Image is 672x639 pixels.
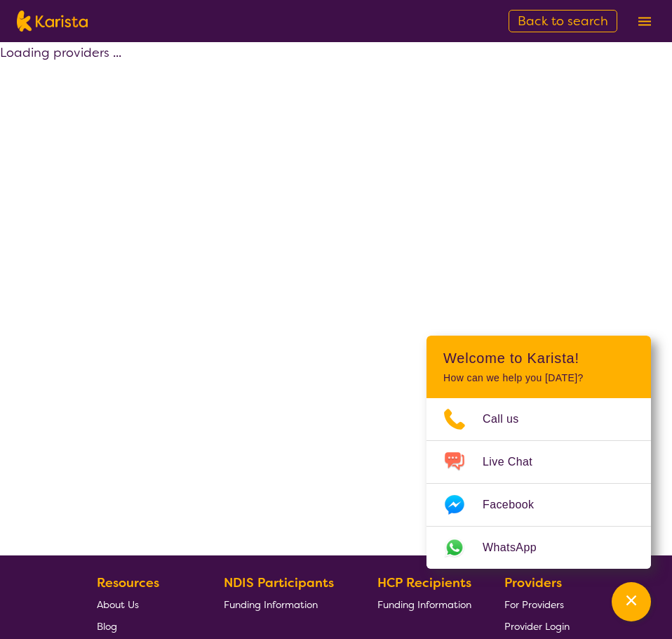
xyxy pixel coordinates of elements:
[377,593,471,615] a: Funding Information
[426,336,651,569] div: Channel Menu
[443,372,634,384] p: How can we help you [DATE]?
[504,593,570,615] a: For Providers
[509,10,617,32] a: Back to search
[504,620,570,633] span: Provider Login
[224,593,344,615] a: Funding Information
[483,537,553,558] span: WhatsApp
[224,598,318,611] span: Funding Information
[612,582,651,621] button: Channel Menu
[504,574,562,591] b: Providers
[483,409,536,430] span: Call us
[97,598,139,611] span: About Us
[377,574,471,591] b: HCP Recipients
[97,620,117,633] span: Blog
[504,598,564,611] span: For Providers
[377,598,471,611] span: Funding Information
[483,494,551,515] span: Facebook
[97,593,191,615] a: About Us
[224,574,334,591] b: NDIS Participants
[518,13,608,29] span: Back to search
[443,350,634,367] h2: Welcome to Karista!
[97,615,191,637] a: Blog
[504,615,570,637] a: Provider Login
[426,398,651,569] ul: Choose channel
[638,17,651,26] img: menu
[17,11,88,32] img: Karista logo
[483,452,549,473] span: Live Chat
[97,574,159,591] b: Resources
[426,527,651,569] a: Web link opens in a new tab.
